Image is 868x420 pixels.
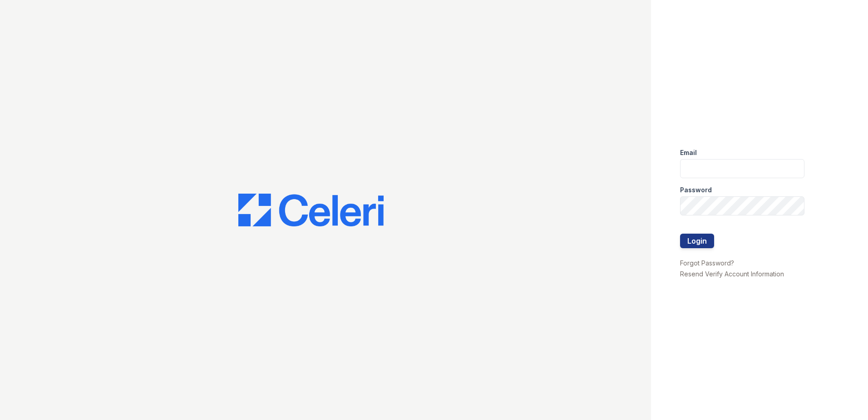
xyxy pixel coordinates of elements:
[680,259,734,267] a: Forgot Password?
[238,194,384,226] img: CE_Logo_Blue-a8612792a0a2168367f1c8372b55b34899dd931a85d93a1a3d3e32e68fde9ad4.png
[680,270,784,278] a: Resend Verify Account Information
[680,148,697,157] label: Email
[680,185,712,195] label: Password
[680,234,714,248] button: Login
